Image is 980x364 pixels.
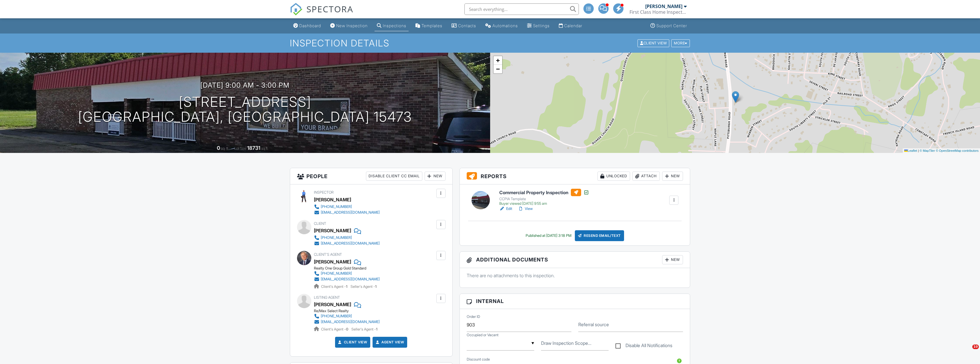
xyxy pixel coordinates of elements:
[314,195,351,204] div: [PERSON_NAME]
[496,65,500,72] span: −
[904,149,917,152] a: Leaflet
[961,345,974,358] iframe: Intercom live chat
[413,21,445,31] a: Templates
[629,9,687,15] div: First Class Home Inspections, LLC
[541,340,591,346] label: Draw Inspection Scope of Work List
[346,284,347,289] strong: 1
[376,327,377,331] strong: 1
[321,271,352,276] div: [PHONE_NUMBER]
[336,23,368,28] div: New Inspection
[425,172,446,181] div: New
[645,3,682,9] div: [PERSON_NAME]
[494,65,502,73] a: Zoom out
[314,319,380,325] a: [EMAIL_ADDRESS][DOMAIN_NAME]
[533,23,550,28] div: Settings
[597,172,630,181] div: Unlocked
[458,23,476,28] div: Contacts
[648,21,689,31] a: Support Center
[366,172,422,181] div: Disable Client CC Email
[314,276,380,282] a: [EMAIL_ADDRESS][DOMAIN_NAME]
[499,206,512,212] a: Edit
[460,252,690,268] h3: Additional Documents
[351,327,377,331] span: Seller's Agent -
[78,95,412,125] h1: [STREET_ADDRESS] [GEOGRAPHIC_DATA], [GEOGRAPHIC_DATA] 15473
[321,327,349,331] span: Client's Agent -
[467,272,683,279] p: There are no attachments to this inspection.
[920,149,935,152] a: © MapTiler
[375,339,404,345] a: Agent View
[460,294,690,309] h3: Internal
[291,21,323,31] a: Dashboard
[525,21,552,31] a: Settings
[662,172,683,181] div: New
[321,235,352,240] div: [PHONE_NUMBER]
[314,226,351,235] div: [PERSON_NAME]
[321,314,352,318] div: [PHONE_NUMBER]
[314,309,384,313] div: Re/Max Select Realty
[299,23,321,28] div: Dashboard
[483,21,520,31] a: Automations (Advanced)
[656,23,687,28] div: Support Center
[496,57,500,64] span: +
[637,41,671,45] a: Client View
[314,271,380,276] a: [PHONE_NUMBER]
[557,21,585,31] a: Calendar
[449,21,478,31] a: Contacts
[499,197,589,201] div: CCPIA Template
[337,339,367,345] a: Client View
[638,39,669,47] div: Client View
[346,327,348,331] strong: 0
[314,210,380,215] a: [EMAIL_ADDRESS][DOMAIN_NAME]
[499,201,589,206] div: Buyer viewed [DATE] 9:55 am
[375,21,409,31] a: Inspections
[321,241,380,246] div: [EMAIL_ADDRESS][DOMAIN_NAME]
[321,284,348,289] span: Client's Agent -
[314,204,380,210] a: [PHONE_NUMBER]
[421,23,442,28] div: Templates
[314,266,384,271] div: Realty One Group Gold Standard
[314,241,380,246] a: [EMAIL_ADDRESS][DOMAIN_NAME]
[564,23,582,28] div: Calendar
[499,189,589,196] h6: Commercial Property Inspection
[467,314,480,319] label: Order ID
[314,300,351,309] div: [PERSON_NAME]
[467,332,498,338] label: Occupied or Vacant
[314,221,326,226] span: Client
[314,252,342,257] span: Client's Agent
[217,145,220,151] div: 0
[261,146,268,151] span: sq.ft.
[290,38,690,48] h1: Inspection Details
[541,337,609,351] input: Draw Inspection Scope of Work List
[732,91,739,103] img: Marker
[221,146,229,151] span: sq. ft.
[314,190,334,194] span: Inspector
[632,172,660,181] div: Attach
[321,277,380,282] div: [EMAIL_ADDRESS][DOMAIN_NAME]
[492,23,518,28] div: Automations
[918,149,919,152] span: |
[662,255,683,264] div: New
[290,8,353,20] a: SPECTORA
[234,146,246,151] span: Lot Size
[314,257,351,266] a: [PERSON_NAME]
[460,168,690,184] h3: Reports
[351,284,377,289] span: Seller's Agent -
[314,235,380,241] a: [PHONE_NUMBER]
[464,3,579,15] input: Search everything...
[615,343,672,350] label: Disable All Notifications
[972,345,979,349] span: 10
[383,23,406,28] div: Inspections
[375,284,377,289] strong: 1
[499,189,589,206] a: Commercial Property Inspection CCPIA Template Buyer viewed [DATE] 9:55 am
[314,295,340,300] span: Listing Agent
[467,357,490,362] label: Discount code
[578,321,609,328] label: Referral source
[321,320,380,324] div: [EMAIL_ADDRESS][DOMAIN_NAME]
[526,233,571,238] div: Published at [DATE] 3:18 PM
[671,39,690,47] div: More
[936,149,979,152] a: © OpenStreetMap contributors
[575,230,624,241] div: Resend Email/Text
[494,56,502,65] a: Zoom in
[321,210,380,215] div: [EMAIL_ADDRESS][DOMAIN_NAME]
